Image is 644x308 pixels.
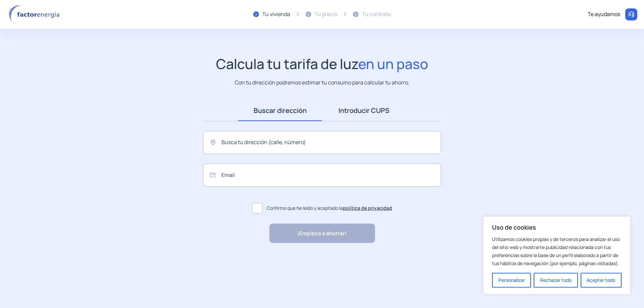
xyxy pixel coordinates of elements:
[588,10,620,19] div: Te ayudamos
[262,10,290,19] div: Tu vivienda
[235,78,410,87] p: Con tu dirección podremos estimar tu consumo para calcular tu ahorro.
[343,205,392,211] a: política de privacidad
[216,56,428,72] h1: Calcula tu tarifa de luz
[315,10,337,19] div: Tu precio
[492,235,622,267] p: Utilizamos cookies propias y de terceros para analizar el uso del sitio web y mostrarte publicida...
[7,5,64,24] img: logo factor
[483,216,631,295] div: Uso de cookies
[267,204,392,212] span: Confirmo que he leído y aceptado la
[362,10,391,19] div: Tu contrato
[238,100,322,121] a: Buscar dirección
[581,273,622,288] button: Aceptar todo
[492,223,622,231] p: Uso de cookies
[358,54,428,73] span: en un paso
[534,273,578,288] button: Rechazar todo
[492,273,531,288] button: Personalizar
[628,11,635,18] img: llamar
[322,100,406,121] a: Introducir CUPS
